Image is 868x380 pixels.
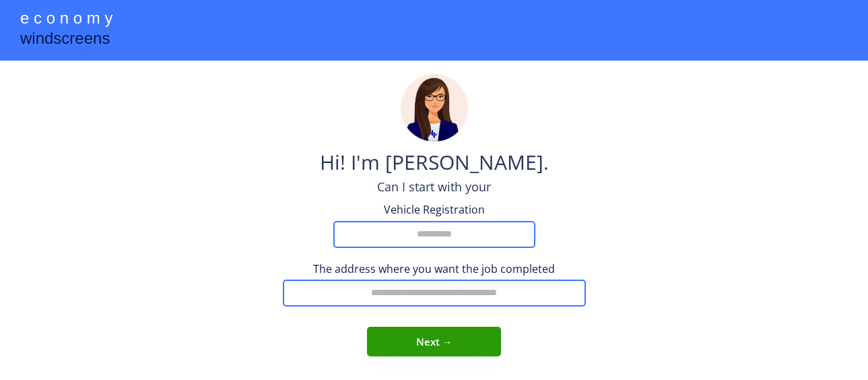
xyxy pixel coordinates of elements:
div: Hi! I'm [PERSON_NAME]. [320,148,549,179]
div: Can I start with your [377,179,491,195]
div: The address where you want the job completed [283,261,586,276]
div: e c o n o m y [20,7,112,32]
div: windscreens [20,27,110,53]
img: madeline.png [401,74,468,141]
div: Vehicle Registration [367,202,502,217]
button: Next → [367,327,501,356]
